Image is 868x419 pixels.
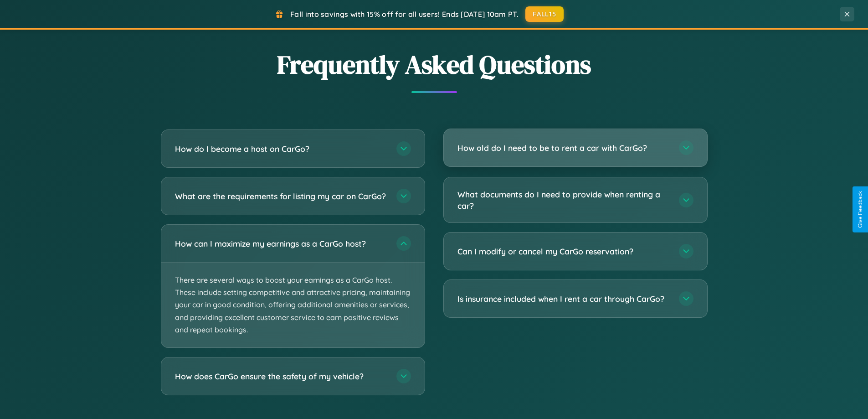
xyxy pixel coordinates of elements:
[161,47,708,82] h2: Frequently Asked Questions
[457,189,670,211] h3: What documents do I need to provide when renting a car?
[457,142,670,154] h3: How old do I need to be to rent a car with CarGo?
[290,10,519,19] span: Fall into savings with 15% off for all users! Ends [DATE] 10am PT.
[457,246,670,257] h3: Can I modify or cancel my CarGo reservation?
[161,263,425,347] p: There are several ways to boost your earnings as a CarGo host. These include setting competitive ...
[175,371,387,382] h3: How does CarGo ensure the safety of my vehicle?
[175,191,387,202] h3: What are the requirements for listing my car on CarGo?
[857,191,863,228] div: Give Feedback
[457,293,670,305] h3: Is insurance included when I rent a car through CarGo?
[175,143,387,155] h3: How do I become a host on CarGo?
[175,238,387,249] h3: How can I maximize my earnings as a CarGo host?
[525,6,564,22] button: FALL15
